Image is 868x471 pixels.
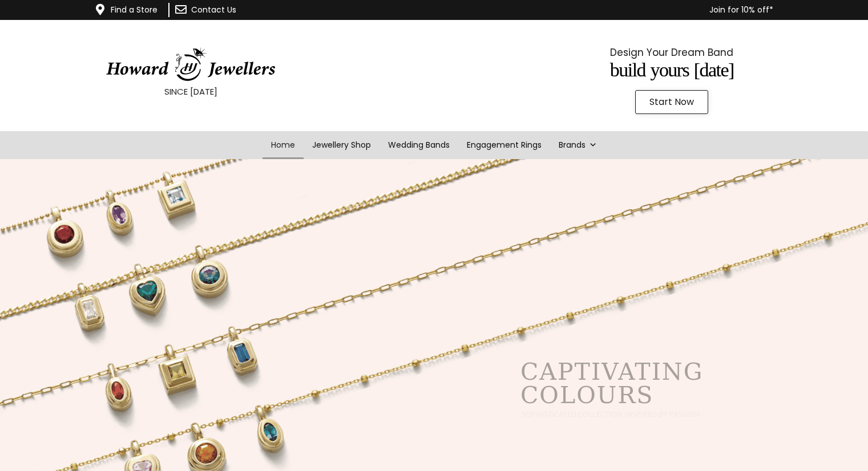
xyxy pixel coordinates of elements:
a: Jewellery Shop [304,131,380,159]
a: Engagement Rings [458,131,550,159]
span: Start Now [649,98,694,107]
img: HowardJewellersLogo-04 [105,47,276,82]
a: Start Now [635,90,708,114]
p: SINCE [DATE] [29,84,353,99]
a: Home [263,131,304,159]
a: Contact Us [191,4,236,15]
a: Brands [550,131,605,159]
p: Design Your Dream Band [510,44,834,61]
a: Wedding Bands [380,131,458,159]
span: Build Yours [DATE] [610,59,734,80]
rs-layer: captivating colours [520,360,703,407]
rs-layer: sophisticated collection inspired by passion [522,411,700,418]
a: Find a Store [111,4,158,15]
p: Join for 10% off* [303,3,773,17]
